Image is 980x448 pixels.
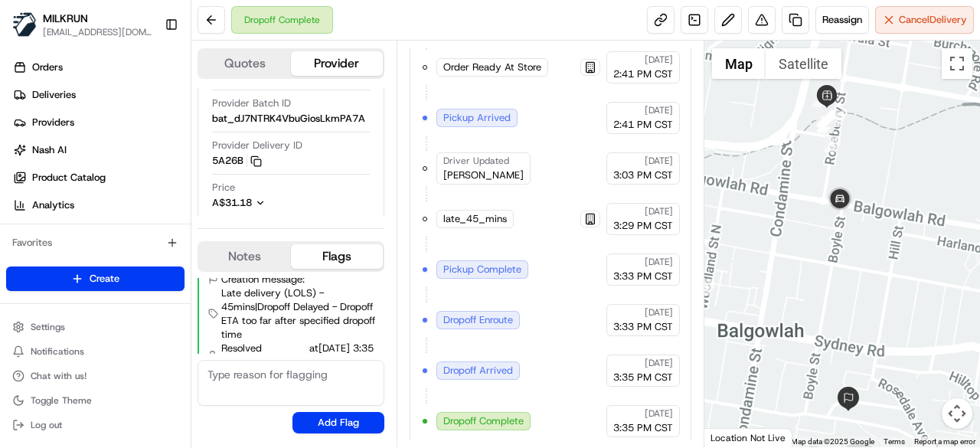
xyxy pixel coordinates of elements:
span: [DATE] [645,205,673,217]
span: 3:03 PM CST [613,168,673,182]
a: Providers [6,110,191,135]
div: Favorites [6,231,185,255]
span: 2:41 PM CST [613,118,673,132]
span: Creation message: [221,273,305,286]
div: 5 [697,279,714,296]
span: Toggle Theme [31,394,92,407]
a: Analytics [6,193,191,217]
span: Log out [31,419,62,431]
img: Google [708,427,759,447]
span: Create [90,272,119,286]
a: Terms [884,437,905,446]
button: Toggle fullscreen view [942,48,972,79]
span: Map data ©2025 Google [791,437,874,446]
button: Provider [291,51,383,76]
a: Product Catalog [6,165,191,190]
button: Add Flag [292,412,384,433]
span: [DATE] [645,407,673,420]
span: Provider Batch ID [212,96,291,110]
span: [DATE] [645,306,673,319]
span: Reassign [822,13,862,27]
span: Cancel Delivery [899,13,967,27]
span: bat_dJ7NTRK4VbuGiosLkmPA7A [212,112,365,126]
span: 3:33 PM CST [613,320,673,334]
button: MILKRUN [43,11,88,26]
button: Chat with us! [6,365,185,387]
button: CancelDelivery [875,6,974,34]
div: 9 [828,110,844,127]
span: [PERSON_NAME] [443,168,524,182]
a: Nash AI [6,138,191,162]
span: Order Ready At Store [443,60,541,74]
div: 13 [818,110,835,127]
button: Show street map [712,48,766,79]
div: Location Not Live [704,428,792,447]
span: at [DATE] 3:35 PM [309,342,387,369]
span: late_45_mins [443,212,507,226]
a: Open this area in Google Maps (opens a new window) [708,427,759,447]
div: 16 [817,110,834,127]
span: 3:33 PM CST [613,270,673,283]
button: Show satellite imagery [766,48,841,79]
button: Flags [291,244,383,269]
span: [DATE] [645,256,673,268]
span: Price [212,181,235,195]
button: Create [6,267,185,291]
button: Toggle Theme [6,390,185,411]
span: [DATE] [645,54,673,66]
button: Notifications [6,341,185,362]
button: Quotes [199,51,291,76]
div: 8 [817,116,834,132]
a: Deliveries [6,83,191,107]
span: Product Catalog [32,171,106,185]
span: [DATE] [645,104,673,116]
span: A$31.18 [212,196,252,209]
button: Notes [199,244,291,269]
button: Settings [6,316,185,338]
div: 6 [824,136,841,152]
span: Orders [32,60,63,74]
span: Analytics [32,198,74,212]
span: 3:35 PM CST [613,371,673,384]
div: 17 [816,110,833,127]
a: Report a map error [914,437,975,446]
button: A$31.18 [212,196,347,210]
div: 11 [819,110,836,127]
div: 14 [818,110,835,127]
button: MILKRUNMILKRUN[EMAIL_ADDRESS][DOMAIN_NAME] [6,6,158,43]
span: Late delivery (LOLS) - 45mins | Dropoff Delayed - Dropoff ETA too far after specified dropoff time [221,286,387,342]
span: Settings [31,321,65,333]
span: Providers [32,116,74,129]
span: Notifications [31,345,84,358]
span: 2:41 PM CST [613,67,673,81]
span: [DATE] [645,357,673,369]
span: Chat with us! [31,370,87,382]
span: Deliveries [32,88,76,102]
span: Pickup Arrived [443,111,511,125]
span: Nash AI [32,143,67,157]
span: 3:29 PM CST [613,219,673,233]
div: 7 [817,116,834,133]
span: Provider Delivery ID [212,139,302,152]
span: Driver Updated [443,155,509,167]
button: 5A26B [212,154,262,168]
div: 18 [812,90,829,107]
button: Log out [6,414,185,436]
span: Dropoff Complete [443,414,524,428]
button: [EMAIL_ADDRESS][DOMAIN_NAME] [43,26,152,38]
span: 3:35 PM CST [613,421,673,435]
span: [DATE] [645,155,673,167]
span: Dropoff Arrived [443,364,513,378]
a: Orders [6,55,191,80]
button: Reassign [815,6,869,34]
span: Dropoff Enroute [443,313,513,327]
img: MILKRUN [12,12,37,37]
button: Map camera controls [942,398,972,429]
span: Pickup Complete [443,263,521,276]
span: Resolved by System [221,342,306,369]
